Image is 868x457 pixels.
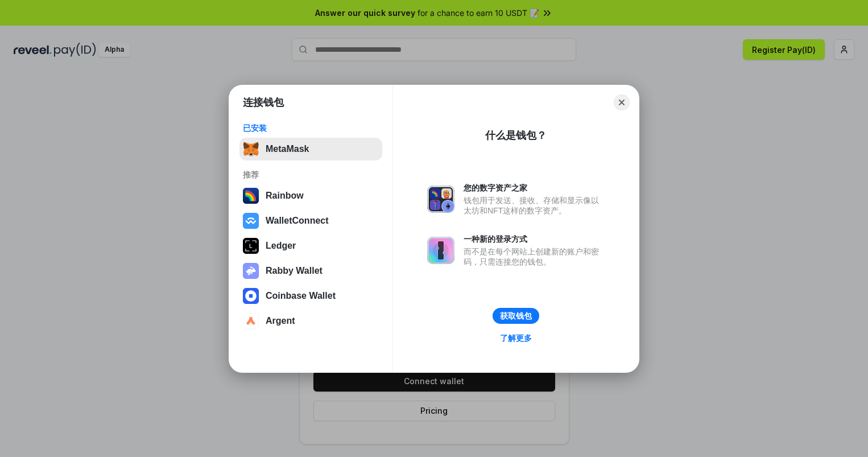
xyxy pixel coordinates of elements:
div: 钱包用于发送、接收、存储和显示像以太坊和NFT这样的数字资产。 [464,195,605,216]
div: 而不是在每个网站上创建新的账户和密码，只需连接您的钱包。 [464,246,605,267]
button: Rainbow [239,184,382,207]
a: 了解更多 [493,331,539,345]
button: Coinbase Wallet [239,285,382,307]
div: 您的数字资产之家 [464,183,605,193]
div: Ledger [266,241,296,251]
img: svg+xml,%3Csvg%20xmlns%3D%22http%3A%2F%2Fwww.w3.org%2F2000%2Fsvg%22%20fill%3D%22none%22%20viewBox... [427,237,454,264]
img: svg+xml,%3Csvg%20width%3D%2228%22%20height%3D%2228%22%20viewBox%3D%220%200%2028%2028%22%20fill%3D... [243,213,259,229]
div: Rainbow [266,191,304,201]
div: MetaMask [266,144,309,154]
div: 了解更多 [500,333,532,343]
div: 已安装 [243,123,379,133]
button: Argent [239,310,382,332]
img: svg+xml,%3Csvg%20xmlns%3D%22http%3A%2F%2Fwww.w3.org%2F2000%2Fsvg%22%20width%3D%2228%22%20height%3... [243,238,259,254]
div: 推荐 [243,170,379,180]
div: Argent [266,316,295,326]
img: svg+xml,%3Csvg%20width%3D%2228%22%20height%3D%2228%22%20viewBox%3D%220%200%2028%2028%22%20fill%3D... [243,313,259,329]
div: 一种新的登录方式 [464,234,605,244]
button: Rabby Wallet [239,260,382,282]
div: 获取钱包 [500,311,532,321]
img: svg+xml,%3Csvg%20xmlns%3D%22http%3A%2F%2Fwww.w3.org%2F2000%2Fsvg%22%20fill%3D%22none%22%20viewBox... [427,186,454,213]
div: 什么是钱包？ [485,129,547,142]
div: WalletConnect [266,216,329,226]
button: 获取钱包 [493,308,539,324]
button: Close [614,94,630,110]
h1: 连接钱包 [243,96,284,109]
img: svg+xml,%3Csvg%20width%3D%2228%22%20height%3D%2228%22%20viewBox%3D%220%200%2028%2028%22%20fill%3D... [243,288,259,304]
div: Rabby Wallet [266,266,323,276]
button: MetaMask [239,138,382,160]
div: Coinbase Wallet [266,291,336,301]
button: Ledger [239,234,382,257]
img: svg+xml,%3Csvg%20width%3D%22120%22%20height%3D%22120%22%20viewBox%3D%220%200%20120%20120%22%20fil... [243,188,259,204]
button: WalletConnect [239,209,382,232]
img: svg+xml,%3Csvg%20fill%3D%22none%22%20height%3D%2233%22%20viewBox%3D%220%200%2035%2033%22%20width%... [243,141,259,157]
img: svg+xml,%3Csvg%20xmlns%3D%22http%3A%2F%2Fwww.w3.org%2F2000%2Fsvg%22%20fill%3D%22none%22%20viewBox... [243,263,259,279]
